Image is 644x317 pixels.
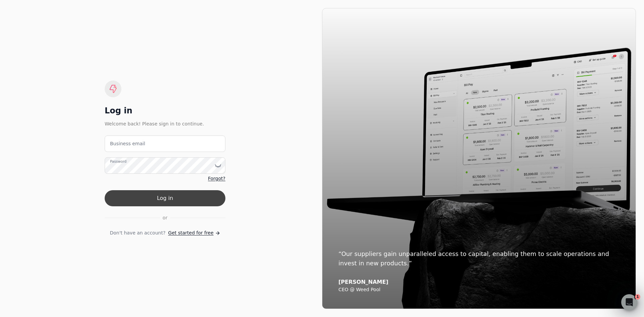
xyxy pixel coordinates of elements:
[338,249,620,268] div: “Our suppliers gain unparalleled access to capital, enabling them to scale operations and invest ...
[338,279,620,285] div: [PERSON_NAME]
[208,175,225,182] a: Forgot?
[105,120,225,127] div: Welcome back! Please sign in to continue.
[110,229,165,236] span: Don't have an account?
[635,294,640,300] span: 1
[338,287,620,293] div: CEO @ Weed Pool
[110,140,145,147] label: Business email
[105,105,225,116] div: Log in
[110,159,126,164] label: Password
[621,294,637,310] iframe: Intercom live chat
[105,190,225,206] button: Log in
[168,229,220,236] a: Get started for free
[163,214,167,221] span: or
[168,229,213,236] span: Get started for free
